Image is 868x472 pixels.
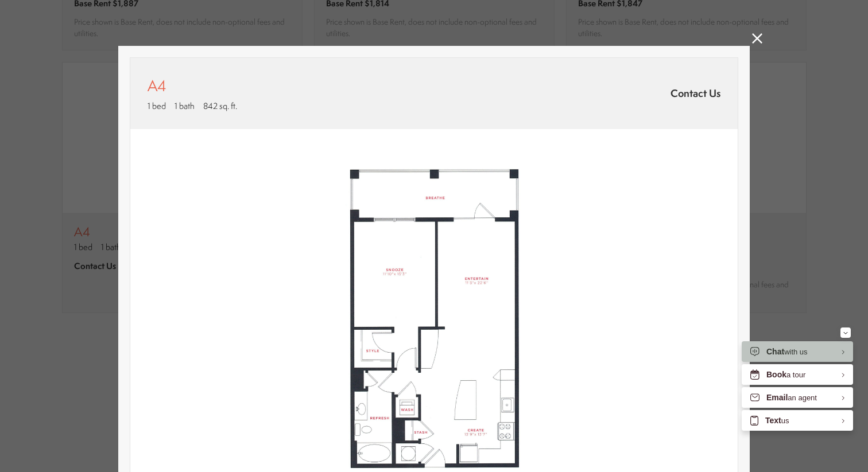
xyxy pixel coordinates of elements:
p: A4 [148,75,166,97]
span: 842 sq. ft. [203,100,237,112]
span: 1 bed [148,100,166,112]
span: 1 bath [175,100,195,112]
span: Contact Us [671,86,720,100]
